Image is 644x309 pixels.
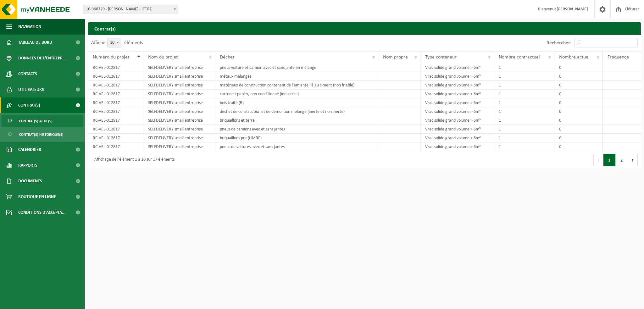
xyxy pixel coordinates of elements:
td: carton et papier, non-conditionné (industriel) [215,90,378,98]
td: 1 [494,63,554,72]
td: Vrac solide grand volume > 6m³ [420,116,494,125]
td: 1 [494,107,554,116]
span: Tableau de bord [18,35,52,50]
td: Vrac solide grand volume > 6m³ [420,90,494,98]
label: Afficher éléments [91,40,143,45]
td: 0 [554,63,603,72]
td: RC-VEL-012817 [88,125,143,134]
td: Vrac solide grand volume > 6m³ [420,107,494,116]
span: Nombre contractuel [499,55,540,60]
td: briquaillons pur (HMRP) [215,134,378,142]
td: briquaillons et terre [215,116,378,125]
td: RC-VEL-012817 [88,81,143,90]
span: Nom du projet [148,55,178,60]
td: Vrac solide grand volume > 6m³ [420,142,494,151]
span: Boutique en ligne [18,189,56,205]
td: 1 [494,90,554,98]
td: SELFDELIVERY small entreprise [143,142,215,151]
span: Type conteneur [425,55,457,60]
span: Nom propre [383,55,408,60]
td: SELFDELIVERY small entreprise [143,72,215,81]
td: Vrac solide grand volume > 6m³ [420,81,494,90]
button: Next [628,154,638,166]
button: Previous [593,154,603,166]
span: Calendrier [18,142,41,157]
td: Vrac solide grand volume > 6m³ [420,63,494,72]
td: 0 [554,98,603,107]
span: 10 [108,38,121,47]
td: 1 [494,72,554,81]
span: Données de l'entrepr... [18,50,66,66]
td: SELFDELIVERY small entreprise [143,63,215,72]
span: Conditions d'accepta... [18,205,66,220]
span: Documents [18,173,42,189]
td: 0 [554,81,603,90]
h2: Contrat(s) [88,22,641,35]
td: 1 [494,125,554,134]
td: 1 [494,134,554,142]
span: 10-960729 - DENIS CHRISTOPHE-ITTRE - ITTRE [83,5,178,14]
td: 0 [554,90,603,98]
td: Vrac solide grand volume > 6m³ [420,125,494,134]
button: 2 [616,154,628,166]
td: RC-VEL-012817 [88,116,143,125]
td: 1 [494,98,554,107]
td: 0 [554,107,603,116]
td: RC-VEL-012817 [88,98,143,107]
td: RC-VEL-012817 [88,142,143,151]
td: 0 [554,72,603,81]
td: SELFDELIVERY small entreprise [143,107,215,116]
div: Affichage de l'élément 1 à 10 sur 17 éléments [91,154,175,166]
td: 1 [494,116,554,125]
td: RC-VEL-012817 [88,90,143,98]
span: Rapports [18,157,37,173]
td: SELFDELIVERY small entreprise [143,81,215,90]
span: Utilisateurs [18,82,44,97]
td: matériaux de construction contenant de l'amiante lié au ciment (non friable) [215,81,378,90]
td: pneus voiture et camion avec et sans jante en mélange [215,63,378,72]
span: Fréquence [608,55,629,60]
td: pneus de voitures avec et sans jantes [215,142,378,151]
td: 0 [554,116,603,125]
span: Contrat(s) historique(s) [19,129,64,141]
td: RC-VEL-012817 [88,72,143,81]
td: 1 [494,81,554,90]
td: SELFDELIVERY small entreprise [143,90,215,98]
label: Rechercher: [547,41,571,46]
td: pneus de camions avec et sans jantes [215,125,378,134]
td: Vrac solide grand volume > 6m³ [420,98,494,107]
td: 0 [554,134,603,142]
td: SELFDELIVERY small entreprise [143,98,215,107]
td: RC-VEL-012817 [88,107,143,116]
span: Nombre actuel [559,55,590,60]
td: SELFDELIVERY small entreprise [143,134,215,142]
span: Numéro du projet [93,55,129,60]
span: Contrat(s) actif(s) [19,115,53,127]
span: Navigation [18,19,41,35]
button: 1 [603,154,616,166]
td: métaux mélangés [215,72,378,81]
td: SELFDELIVERY small entreprise [143,116,215,125]
td: SELFDELIVERY small entreprise [143,125,215,134]
td: Vrac solide grand volume > 6m³ [420,134,494,142]
td: 0 [554,125,603,134]
span: Déchet [220,55,234,60]
td: bois traité (B) [215,98,378,107]
td: RC-VEL-012817 [88,134,143,142]
span: Contacts [18,66,37,82]
strong: [PERSON_NAME] [557,7,588,12]
a: Contrat(s) historique(s) [2,128,83,140]
a: Contrat(s) actif(s) [2,115,83,127]
td: 1 [494,142,554,151]
td: déchet de construction et de démolition mélangé (inerte et non inerte) [215,107,378,116]
span: Contrat(s) [18,97,40,113]
span: 10-960729 - DENIS CHRISTOPHE-ITTRE - ITTRE [83,5,178,14]
td: RC-VEL-012817 [88,63,143,72]
td: 0 [554,142,603,151]
td: Vrac solide grand volume > 6m³ [420,72,494,81]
